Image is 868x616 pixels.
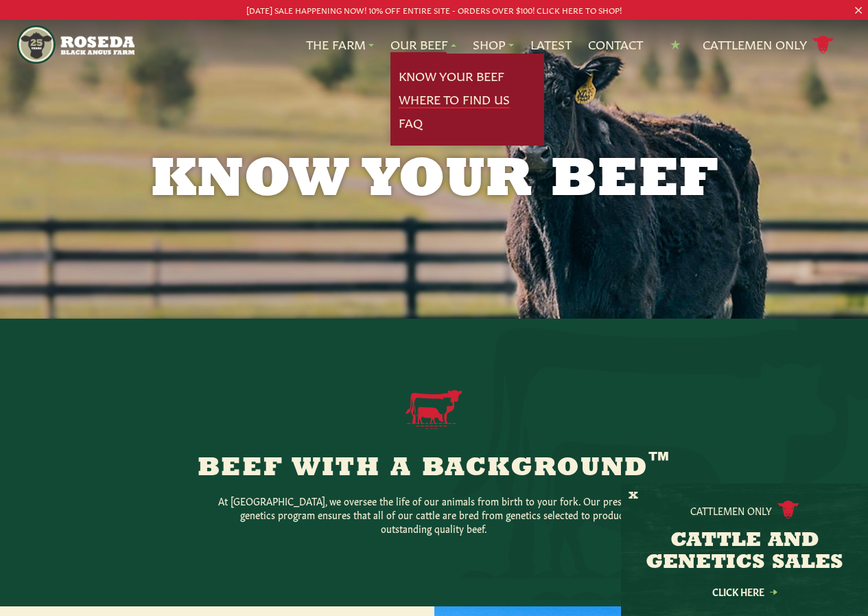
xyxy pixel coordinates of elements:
img: https://roseda.com/wp-content/uploads/2021/05/roseda-25-header.png [17,25,134,64]
a: Shop [473,36,514,54]
a: Contact [588,36,643,54]
h2: Beef With a Background [171,440,698,483]
a: FAQ [399,114,423,132]
a: Cattlemen Only [703,33,834,57]
h3: CATTLE AND GENETICS SALES [638,530,851,574]
a: Latest [530,36,572,54]
p: [DATE] SALE HAPPENING NOW! 10% OFF ENTIRE SITE - ORDERS OVER $100! CLICK HERE TO SHOP! [43,3,825,17]
sup: ™ [648,450,670,472]
p: Cattlemen Only [690,503,772,517]
button: X [629,489,638,503]
a: Our Beef [390,36,456,54]
a: Where To Find Us [399,91,510,109]
nav: Main Navigation [17,20,850,69]
a: Click Here [683,587,806,596]
a: Know Your Beef [399,67,504,85]
img: cattle-icon.svg [777,501,799,519]
a: The Farm [306,36,374,54]
p: At [GEOGRAPHIC_DATA], we oversee the life of our animals from birth to your fork. Our prestigious... [215,494,654,535]
h1: Know Your Beef [83,154,786,209]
